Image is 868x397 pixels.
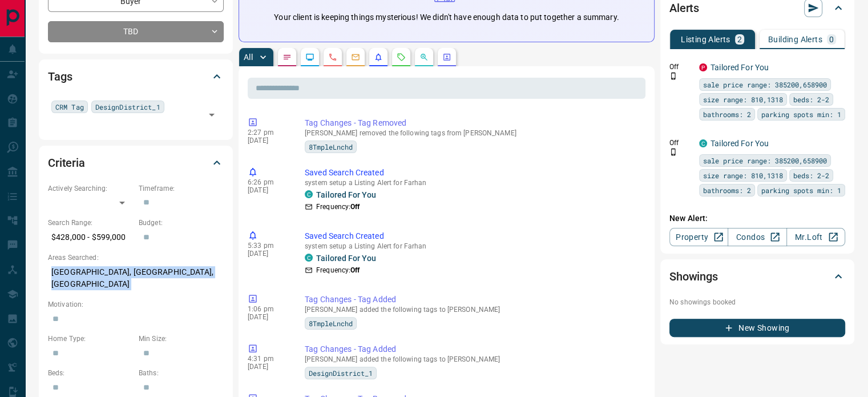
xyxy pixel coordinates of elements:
[48,218,133,228] p: Search Range:
[703,185,751,196] span: bathrooms: 2
[305,306,641,314] p: [PERSON_NAME] added the following tags to [PERSON_NAME]
[305,53,314,62] svg: Lead Browsing Activity
[669,62,692,72] p: Off
[669,228,728,246] a: Property
[305,254,313,262] div: condos.ca
[793,170,829,181] span: beds: 2-2
[248,242,288,250] p: 5:33 pm
[48,228,133,247] p: $428,000 - $599,000
[48,334,133,344] p: Home Type:
[350,203,360,211] strong: Off
[48,299,224,310] p: Motivation:
[305,242,641,250] p: system setup a Listing Alert for Farhan
[309,318,353,329] span: 8TmpleLnchd
[442,53,451,62] svg: Agent Actions
[669,263,845,290] div: Showings
[244,53,253,61] p: All
[48,183,133,194] p: Actively Searching:
[48,63,224,90] div: Tags
[305,179,641,187] p: system setup a Listing Alert for Farhan
[703,155,827,166] span: sale price range: 385200,658900
[282,53,292,62] svg: Notes
[316,265,360,275] p: Frequency:
[305,230,641,242] p: Saved Search Created
[248,129,288,137] p: 2:27 pm
[48,154,85,172] h2: Criteria
[309,141,353,153] span: 8TmpleLnchd
[419,53,429,62] svg: Opportunities
[139,368,224,378] p: Baths:
[669,212,845,224] p: New Alert:
[305,167,641,179] p: Saved Search Created
[305,129,641,137] p: [PERSON_NAME] removed the following tags from [PERSON_NAME]
[248,355,288,363] p: 4:31 pm
[761,185,841,196] span: parking spots min: 1
[768,35,822,43] p: Building Alerts
[305,117,641,129] p: Tag Changes - Tag Removed
[681,35,730,43] p: Listing Alerts
[248,178,288,186] p: 6:26 pm
[669,297,845,307] p: No showings booked
[48,149,224,177] div: Criteria
[737,35,742,43] p: 2
[95,101,160,113] span: DesignDistrict_1
[699,139,707,147] div: condos.ca
[305,355,641,363] p: [PERSON_NAME] added the following tags to [PERSON_NAME]
[274,11,619,23] p: Your client is keeping things mysterious! We didn't have enough data to put together a summary.
[699,63,707,71] div: property.ca
[728,228,786,246] a: Condos
[248,186,288,194] p: [DATE]
[305,294,641,306] p: Tag Changes - Tag Added
[669,138,692,148] p: Off
[793,94,829,105] span: beds: 2-2
[350,266,360,274] strong: Off
[829,35,834,43] p: 0
[710,63,769,72] a: Tailored For You
[710,139,769,148] a: Tailored For You
[248,313,288,321] p: [DATE]
[669,267,718,286] h2: Showings
[248,250,288,258] p: [DATE]
[786,228,845,246] a: Mr.Loft
[48,368,133,378] p: Beds:
[669,148,677,156] svg: Push Notification Only
[248,137,288,145] p: [DATE]
[669,319,845,337] button: New Showing
[248,305,288,313] p: 1:06 pm
[248,363,288,371] p: [DATE]
[139,218,224,228] p: Budget:
[703,79,827,90] span: sale price range: 385200,658900
[48,252,224,263] p: Areas Searched:
[397,53,406,62] svg: Requests
[204,107,220,123] button: Open
[55,101,84,113] span: CRM Tag
[351,53,360,62] svg: Emails
[316,190,376,199] a: Tailored For You
[328,53,337,62] svg: Calls
[48,21,224,42] div: TBD
[316,202,360,212] p: Frequency:
[703,170,783,181] span: size range: 810,1318
[48,67,72,86] h2: Tags
[139,183,224,194] p: Timeframe:
[139,334,224,344] p: Min Size:
[309,367,373,379] span: DesignDistrict_1
[48,263,224,294] p: [GEOGRAPHIC_DATA], [GEOGRAPHIC_DATA], [GEOGRAPHIC_DATA]
[761,109,841,120] span: parking spots min: 1
[669,72,677,80] svg: Push Notification Only
[703,109,751,120] span: bathrooms: 2
[374,53,383,62] svg: Listing Alerts
[703,94,783,105] span: size range: 810,1318
[305,343,641,355] p: Tag Changes - Tag Added
[305,190,313,198] div: condos.ca
[316,254,376,263] a: Tailored For You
